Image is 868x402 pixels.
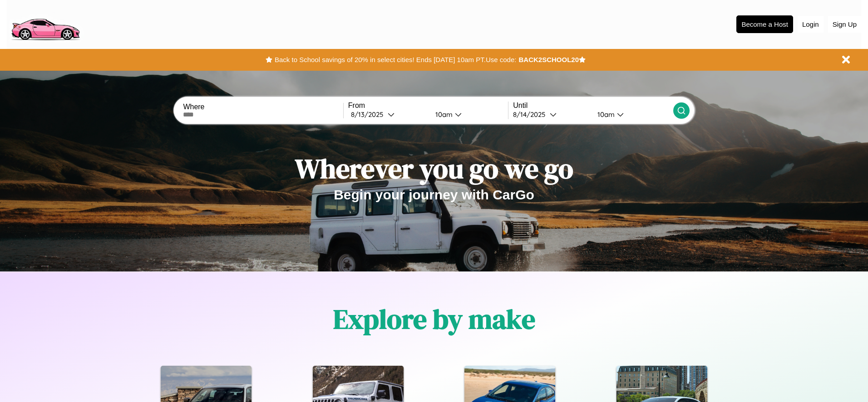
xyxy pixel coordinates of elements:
button: 10am [428,110,508,119]
button: Login [798,16,824,33]
label: Where [183,103,343,111]
div: 8 / 14 / 2025 [513,110,550,119]
h1: Explore by make [333,300,535,338]
button: 8/13/2025 [348,110,428,119]
img: logo [7,5,84,43]
div: 8 / 13 / 2025 [351,110,388,119]
button: Sign Up [828,16,861,33]
div: 10am [593,110,617,119]
label: Until [513,102,673,110]
button: Back to School savings of 20% in select cities! Ends [DATE] 10am PT.Use code: [272,53,518,66]
div: 10am [431,110,455,119]
label: From [348,102,508,110]
button: Become a Host [736,15,793,33]
b: BACK2SCHOOL20 [518,56,579,63]
button: 10am [590,110,673,119]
